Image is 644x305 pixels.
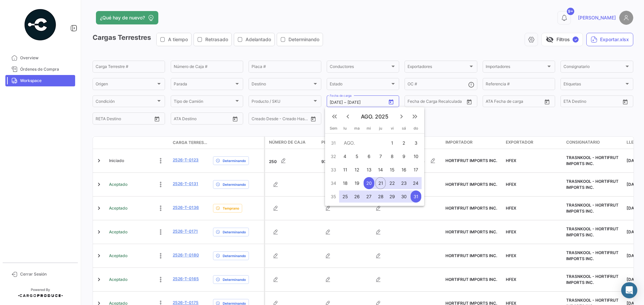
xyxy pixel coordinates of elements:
button: 12 de agosto de 2025 [351,163,363,176]
mat-icon: keyboard_double_arrow_right [411,112,419,121]
button: 8 de agosto de 2025 [386,150,398,163]
td: 34 [328,176,339,190]
mat-icon: keyboard_double_arrow_left [330,112,338,121]
div: 3 [411,137,421,149]
button: 9 de agosto de 2025 [398,150,410,163]
button: 29 de agosto de 2025 [386,190,398,203]
div: 2 [398,137,409,149]
div: 21 [375,177,386,189]
button: 13 de agosto de 2025 [363,163,375,176]
div: 29 [387,190,397,203]
div: 6 [364,150,374,162]
button: 16 de agosto de 2025 [398,163,410,176]
button: 11 de agosto de 2025 [339,163,351,176]
button: 17 de agosto de 2025 [410,163,422,176]
div: 14 [375,164,386,176]
button: 19 de agosto de 2025 [351,176,363,190]
button: 23 de agosto de 2025 [398,176,410,190]
div: 7 [375,150,386,162]
button: 26 de agosto de 2025 [351,190,363,203]
div: 22 [387,177,397,189]
span: sá [402,126,406,131]
div: 1 [387,137,397,149]
td: AGO. [339,136,386,150]
button: 5 de agosto de 2025 [351,150,363,163]
div: 31 [411,190,421,203]
span: do [414,126,418,131]
mat-icon: keyboard_arrow_left [344,112,352,121]
div: 12 [352,164,362,176]
button: 27 de agosto de 2025 [363,190,375,203]
button: 31 de agosto de 2025 [410,190,422,203]
div: 9 [398,150,409,162]
div: Abrir Intercom Messenger [621,282,637,298]
div: 8 [387,150,397,162]
button: 1 de agosto de 2025 [386,136,398,150]
button: 30 de agosto de 2025 [398,190,410,203]
td: 31 [328,136,339,150]
span: ju [379,126,382,131]
div: 13 [364,164,374,176]
div: 17 [411,164,421,176]
button: 7 de agosto de 2025 [375,150,386,163]
span: lu [343,126,347,131]
button: 18 de agosto de 2025 [339,176,351,190]
div: 20 [364,177,374,189]
div: 4 [340,150,350,162]
div: 16 [398,164,409,176]
button: 24 de agosto de 2025 [410,176,422,190]
span: vi [391,126,394,131]
div: 24 [411,177,421,189]
button: 14 de agosto de 2025 [375,163,386,176]
button: 15 de agosto de 2025 [386,163,398,176]
td: 33 [328,163,339,176]
div: 30 [398,190,409,203]
div: 25 [340,190,350,203]
span: mi [367,126,371,131]
div: 5 [352,150,362,162]
span: AGO. 2025 [355,113,395,120]
div: 19 [352,177,362,189]
button: 22 de agosto de 2025 [386,176,398,190]
button: 3 de agosto de 2025 [410,136,422,150]
button: 21 de agosto de 2025 [375,176,386,190]
div: 10 [411,150,421,162]
button: 20 de agosto de 2025 [363,176,375,190]
div: 28 [375,190,386,203]
div: 11 [340,164,350,176]
th: Sem [328,126,339,133]
button: 28 de agosto de 2025 [375,190,386,203]
div: 27 [364,190,374,203]
div: 15 [387,164,397,176]
div: 18 [340,177,350,189]
button: 25 de agosto de 2025 [339,190,351,203]
td: 35 [328,190,339,203]
div: 23 [398,177,409,189]
button: 10 de agosto de 2025 [410,150,422,163]
button: 6 de agosto de 2025 [363,150,375,163]
button: 2 de agosto de 2025 [398,136,410,150]
mat-icon: keyboard_arrow_right [397,112,406,121]
button: 4 de agosto de 2025 [339,150,351,163]
div: 26 [352,190,362,203]
td: 32 [328,150,339,163]
span: ma [354,126,360,131]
